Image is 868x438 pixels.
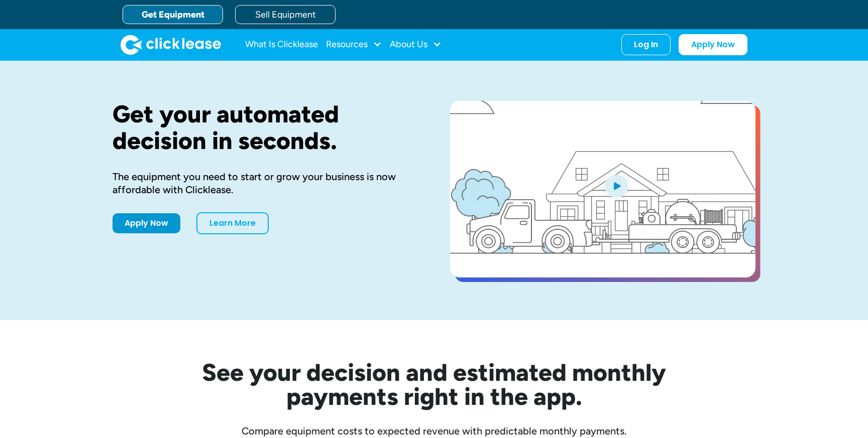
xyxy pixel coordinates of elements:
img: Blue play button logo on a light blue circular background [603,172,630,200]
h2: See your decision and estimated monthly payments right in the app. [153,360,715,408]
a: open lightbox [450,101,755,277]
h1: Get your automated decision in seconds. [113,101,418,154]
div: Log In [634,40,658,50]
a: Apply Now [113,213,180,233]
div: About Us [390,35,442,55]
img: Clicklease logo [121,35,221,55]
a: Learn More [196,212,269,234]
a: Sell Equipment [235,5,336,24]
a: Apply Now [679,34,747,55]
a: Get Equipment [123,5,223,24]
div: Resources [326,35,382,55]
a: What Is Clicklease [245,35,318,55]
a: home [121,35,221,55]
div: The equipment you need to start or grow your business is now affordable with Clicklease. [113,170,418,196]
